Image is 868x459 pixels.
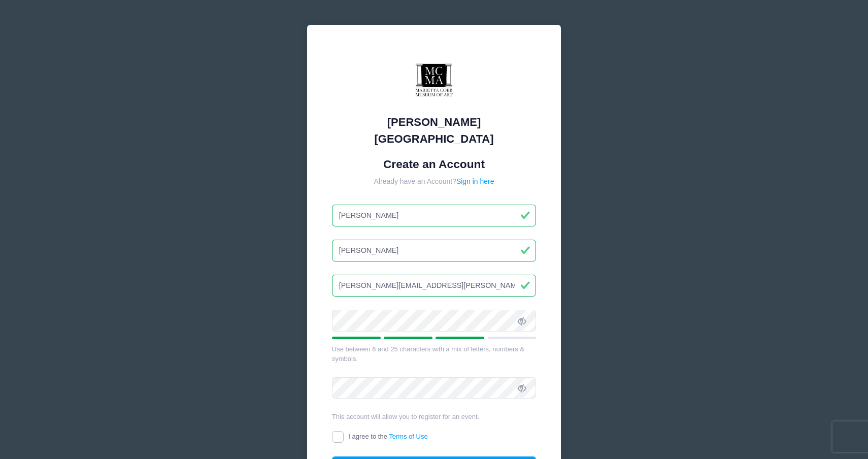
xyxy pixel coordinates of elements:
[332,412,537,422] div: This account will allow you to register for an event.
[332,114,537,147] div: [PERSON_NAME][GEOGRAPHIC_DATA]
[332,205,537,226] input: First Name
[456,177,494,185] a: Sign in here
[332,240,537,261] input: Last Name
[348,433,427,440] span: I agree to the
[389,433,428,440] a: Terms of Use
[332,275,537,297] input: Email
[332,344,537,364] div: Use between 6 and 25 characters with a mix of letters, numbers & symbols.
[332,157,537,171] h1: Create an Account
[332,431,344,443] input: I agree to theTerms of Use
[332,176,537,187] div: Already have an Account?
[404,50,464,111] img: Marietta Cobb Museum of Art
